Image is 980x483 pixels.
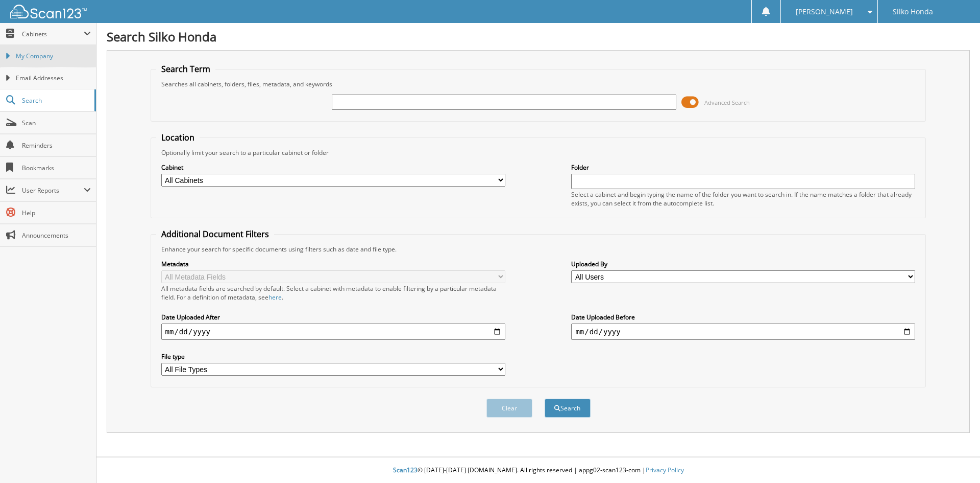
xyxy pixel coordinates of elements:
span: Search [22,96,89,105]
input: end [571,324,915,340]
span: Silko Honda [893,9,933,15]
label: Cabinet [161,163,505,172]
span: Scan [22,119,91,127]
label: Folder [571,163,915,172]
span: Advanced Search [704,99,750,106]
div: © [DATE]-[DATE] [DOMAIN_NAME]. All rights reserved | appg02-scan123-com | [96,458,980,483]
legend: Location [156,132,200,143]
a: Privacy Policy [646,466,684,474]
span: Cabinets [22,30,84,38]
iframe: Chat Widget [929,434,980,483]
h1: Search Silko Honda [107,28,970,45]
span: Announcements [22,231,91,240]
div: Searches all cabinets, folders, files, metadata, and keywords [156,80,921,88]
span: Bookmarks [22,164,91,172]
label: Uploaded By [571,260,915,268]
a: here [268,293,282,302]
span: Reminders [22,141,91,150]
span: Email Addresses [16,74,91,83]
label: Date Uploaded After [161,313,505,321]
span: Scan123 [393,466,418,474]
label: Metadata [161,260,505,268]
button: Clear [486,399,532,418]
span: [PERSON_NAME] [796,9,853,15]
legend: Search Term [156,63,215,75]
label: File type [161,352,505,361]
span: My Company [16,52,91,61]
img: scan123-logo-white.svg [10,5,87,18]
div: Enhance your search for specific documents using filters such as date and file type. [156,245,921,254]
legend: Additional Document Filters [156,228,274,240]
label: Date Uploaded Before [571,313,915,321]
span: Help [22,209,91,217]
button: Search [545,399,591,418]
div: Select a cabinet and begin typing the name of the folder you want to search in. If the name match... [571,190,915,208]
span: User Reports [22,186,84,195]
div: All metadata fields are searched by default. Select a cabinet with metadata to enable filtering b... [161,284,505,302]
div: Optionally limit your search to a particular cabinet or folder [156,148,921,157]
input: start [161,324,505,340]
